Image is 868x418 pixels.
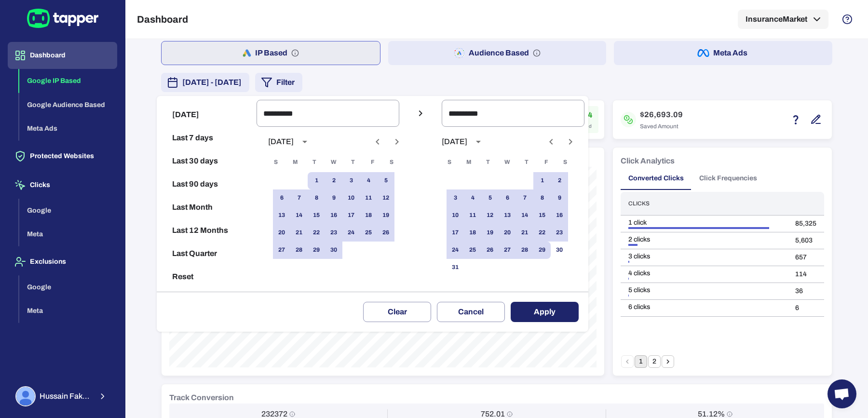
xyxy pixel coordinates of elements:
button: 10 [342,189,360,207]
button: 13 [273,207,290,224]
button: 16 [551,207,568,224]
button: 20 [499,224,516,242]
div: [DATE] [268,137,294,147]
button: 12 [377,189,394,207]
button: 22 [533,224,551,242]
button: 28 [516,242,533,259]
button: 8 [533,189,551,207]
button: 13 [499,207,516,224]
button: 14 [290,207,308,224]
button: Next month [562,134,579,150]
button: 4 [464,189,481,207]
button: 15 [533,207,551,224]
button: Previous month [369,134,386,150]
span: Friday [537,153,555,172]
span: Tuesday [479,153,497,172]
button: 19 [377,207,394,224]
button: Last 30 days [161,149,253,173]
button: 16 [325,207,342,224]
button: Next month [389,134,405,150]
button: 9 [325,189,342,207]
button: Last Quarter [161,242,253,265]
span: Sunday [267,153,285,172]
button: 1 [533,172,551,189]
span: Thursday [518,153,535,172]
button: 29 [533,242,551,259]
button: 17 [342,207,360,224]
button: Cancel [437,302,505,322]
span: Tuesday [306,153,323,172]
button: 6 [499,189,516,207]
button: [DATE] [161,103,253,126]
button: 4 [360,172,377,189]
button: 2 [551,172,568,189]
button: Last 90 days [161,173,253,196]
button: 11 [464,207,481,224]
button: 5 [377,172,394,189]
button: 18 [464,224,481,242]
span: Monday [286,153,304,172]
button: calendar view is open, switch to year view [470,134,487,150]
button: 12 [481,207,499,224]
button: 17 [447,224,464,242]
button: 8 [308,189,325,207]
button: 18 [360,207,377,224]
button: 7 [516,189,533,207]
button: 3 [447,189,464,207]
button: 25 [464,242,481,259]
button: 25 [360,224,377,242]
span: Wednesday [499,153,516,172]
div: [DATE] [442,137,467,147]
button: 30 [325,242,342,259]
span: Saturday [383,153,400,172]
span: Sunday [441,153,458,172]
span: Friday [364,153,381,172]
button: 30 [551,242,568,259]
button: 22 [308,224,325,242]
button: 5 [481,189,499,207]
span: Monday [460,153,477,172]
span: Thursday [344,153,362,172]
button: 3 [342,172,360,189]
button: 10 [447,207,464,224]
button: 11 [360,189,377,207]
button: 31 [447,259,464,276]
button: 24 [342,224,360,242]
button: 24 [447,242,464,259]
button: Previous month [543,134,559,150]
button: 23 [325,224,342,242]
button: 1 [308,172,325,189]
button: 14 [516,207,533,224]
button: 27 [273,242,290,259]
button: 26 [377,224,394,242]
a: Open chat [827,379,856,408]
button: 9 [551,189,568,207]
button: Apply [511,302,579,322]
button: 23 [551,224,568,242]
button: 29 [308,242,325,259]
button: Last 7 days [161,126,253,149]
button: 21 [290,224,308,242]
span: Saturday [556,153,574,172]
button: 27 [499,242,516,259]
button: Reset [161,265,253,288]
span: Wednesday [325,153,342,172]
button: 2 [325,172,342,189]
button: 7 [290,189,308,207]
button: 21 [516,224,533,242]
button: Clear [363,302,431,322]
button: 19 [481,224,499,242]
button: 26 [481,242,499,259]
button: Last 12 Months [161,219,253,242]
button: 6 [273,189,290,207]
button: 28 [290,242,308,259]
button: calendar view is open, switch to year view [297,134,313,150]
button: 20 [273,224,290,242]
button: 15 [308,207,325,224]
button: Last Month [161,196,253,219]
